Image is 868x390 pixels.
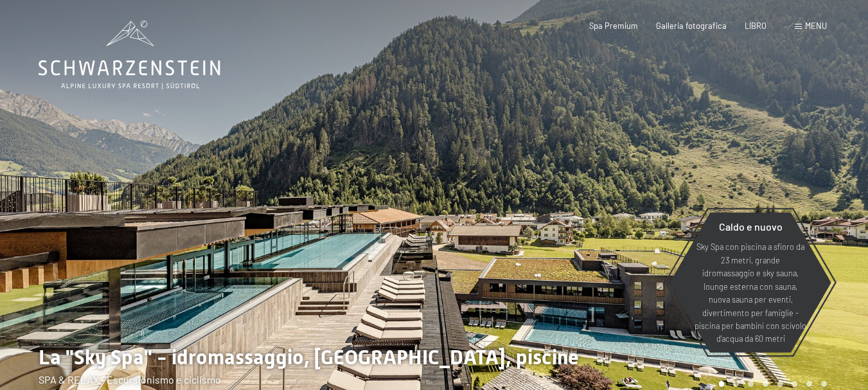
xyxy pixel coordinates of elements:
div: Pagina 8 della giostra [821,381,827,387]
a: Spa Premium [589,21,638,31]
div: Pagina Carosello 1 (Diapositiva corrente) [719,381,725,387]
div: Pagina 5 della giostra [777,381,783,387]
div: Pagina 3 della giostra [748,381,754,387]
div: Pagina 4 del carosello [763,381,768,387]
div: Paginazione carosello [714,381,827,387]
div: Carosello Pagina 2 [733,381,739,387]
a: LIBRO [745,21,766,31]
div: Carosello Pagina 7 [806,381,812,387]
a: Galleria fotografica [656,21,727,31]
font: menu [805,21,827,31]
font: Caldo e nuovo [719,220,783,233]
div: Pagina 6 della giostra [792,381,798,387]
font: Sky Spa con piscina a sfioro da 23 metri, grande idromassaggio e sky sauna, lounge esterna con sa... [695,242,806,344]
a: Caldo e nuovo Sky Spa con piscina a sfioro da 23 metri, grande idromassaggio e sky sauna, lounge ... [669,212,832,353]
